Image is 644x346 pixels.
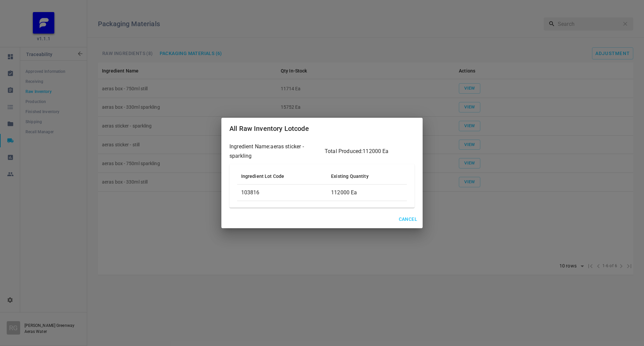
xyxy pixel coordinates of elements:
span: Cancel [399,215,417,224]
th: Ingredient Lot Code [237,168,327,185]
h2: All Raw Inventory Lotcode [229,123,415,134]
p: 112000 Ea [331,189,403,197]
th: Existing Quantity [327,168,407,185]
button: Cancel [396,213,420,226]
h6: Total Produced: 112000 Ea [325,147,415,156]
p: 103816 [241,189,323,197]
h6: Ingredient Name: aeras sticker - sparkling [229,142,319,161]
